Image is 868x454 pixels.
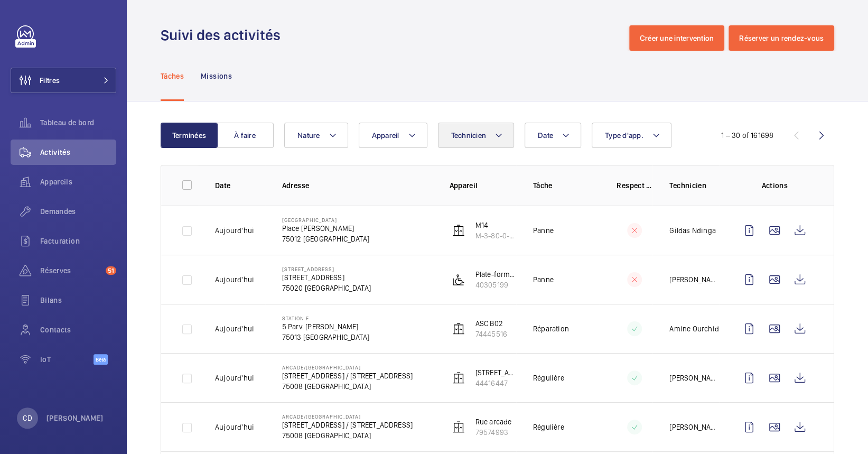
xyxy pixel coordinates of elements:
[525,123,581,148] button: Date
[475,367,516,378] p: [STREET_ADDRESS]
[282,321,369,332] p: 5 Parv. [PERSON_NAME]
[475,269,516,280] p: Plate-forme EPMR
[605,131,643,140] span: Type d'app.
[475,280,516,290] p: 40305199
[282,420,413,430] p: [STREET_ADDRESS] / [STREET_ADDRESS]
[284,123,348,148] button: Nature
[40,265,101,276] span: Réserves
[46,413,104,423] p: [PERSON_NAME]
[161,25,287,45] h1: Suivi des activités
[533,274,554,285] p: Panne
[669,274,720,285] p: [PERSON_NAME]
[297,131,320,140] span: Nature
[533,373,564,383] p: Régulière
[40,325,116,335] span: Contacts
[282,217,369,223] p: [GEOGRAPHIC_DATA]
[282,370,413,381] p: [STREET_ADDRESS] / [STREET_ADDRESS]
[282,234,369,244] p: 75012 [GEOGRAPHIC_DATA]
[11,68,116,93] button: Filtres
[215,180,265,191] p: Date
[669,225,715,236] p: Gildas Ndinga
[282,332,369,342] p: 75013 [GEOGRAPHIC_DATA]
[40,236,116,246] span: Facturation
[533,422,564,432] p: Régulière
[282,223,369,234] p: Place [PERSON_NAME]
[94,354,108,365] span: Beta
[40,177,116,187] span: Appareils
[475,230,516,241] p: M-3-80-0-14
[617,180,652,191] p: Respect délai
[215,422,254,432] p: Aujourd'hui
[282,364,413,370] p: ARCADE/[GEOGRAPHIC_DATA]
[452,273,465,286] img: platform_lift.svg
[533,323,569,334] p: Réparation
[40,117,116,128] span: Tableau de bord
[215,225,254,236] p: Aujourd'hui
[452,421,465,433] img: elevator.svg
[475,329,507,339] p: 74445516
[533,225,554,236] p: Panne
[215,373,254,383] p: Aujourd'hui
[438,123,515,148] button: Technicien
[669,323,718,334] p: Amine Ourchid
[592,123,671,148] button: Type d'app.
[282,272,371,283] p: [STREET_ADDRESS]
[40,354,94,365] span: IoT
[215,274,254,285] p: Aujourd'hui
[282,413,413,420] p: ARCADE/[GEOGRAPHIC_DATA]
[106,266,116,275] span: 51
[282,180,433,191] p: Adresse
[450,180,516,191] p: Appareil
[23,413,32,423] p: CD
[372,131,399,140] span: Appareil
[475,416,512,427] p: Rue arcade
[359,123,427,148] button: Appareil
[629,25,725,51] button: Créer une intervention
[452,224,465,237] img: elevator.svg
[475,378,516,388] p: 44416447
[669,180,720,191] p: Technicien
[669,422,720,432] p: [PERSON_NAME]
[282,283,371,293] p: 75020 [GEOGRAPHIC_DATA]
[40,75,60,86] span: Filtres
[538,131,553,140] span: Date
[721,130,773,141] div: 1 – 30 of 161698
[533,180,600,191] p: Tâche
[40,206,116,217] span: Demandes
[282,430,413,441] p: 75008 [GEOGRAPHIC_DATA]
[40,147,116,157] span: Activités
[669,373,720,383] p: [PERSON_NAME]
[475,318,507,329] p: ASC B02
[729,25,834,51] button: Réserver un rendez-vous
[452,372,465,384] img: elevator.svg
[201,71,232,81] p: Missions
[736,180,813,191] p: Actions
[282,266,371,272] p: [STREET_ADDRESS]
[215,323,254,334] p: Aujourd'hui
[452,322,465,335] img: elevator.svg
[475,220,516,230] p: M14
[161,71,184,81] p: Tâches
[475,427,512,438] p: 79574993
[282,315,369,321] p: Station F
[282,381,413,392] p: 75008 [GEOGRAPHIC_DATA]
[161,123,218,148] button: Terminées
[217,123,274,148] button: À faire
[451,131,487,140] span: Technicien
[40,295,116,305] span: Bilans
